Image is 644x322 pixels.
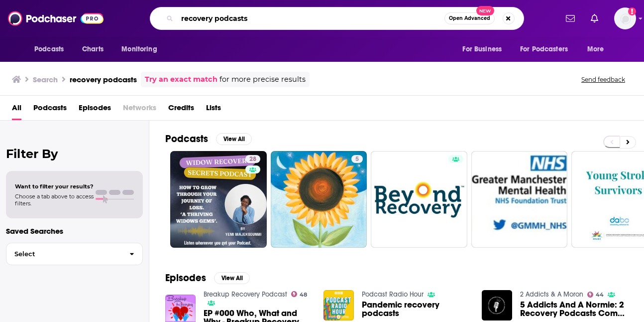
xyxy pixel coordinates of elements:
[170,151,267,248] a: 28
[82,42,104,56] span: Charts
[614,7,636,29] span: Logged in as heidi.egloff
[300,293,307,297] span: 48
[219,74,306,85] span: for more precise results
[514,40,582,59] button: open menu
[70,75,137,84] h3: recovery podcasts
[6,226,143,236] p: Saved Searches
[249,155,256,164] span: 28
[204,290,287,299] a: Breakup Recovery Podcast
[76,40,109,59] a: Charts
[520,301,628,318] a: 5 Addicts And A Normie: 2 Recovery Podcasts Come Together Against Addiction
[15,193,94,207] span: Choose a tab above to access filters.
[476,6,494,15] span: New
[562,10,579,27] a: Show notifications dropdown
[214,272,250,284] button: View All
[33,100,67,120] a: Podcasts
[165,272,250,284] a: EpisodesView All
[6,147,143,161] h2: Filter By
[33,75,58,84] h3: Search
[8,9,104,28] img: Podchaser - Follow, Share and Rate Podcasts
[12,100,21,120] a: All
[206,100,221,120] a: Lists
[444,12,495,24] button: Open AdvancedNew
[123,100,156,120] span: Networks
[628,7,636,15] svg: Add a profile image
[587,42,604,56] span: More
[271,151,367,248] a: 5
[362,301,470,318] a: Pandemic recovery podcasts
[27,40,77,59] button: open menu
[145,74,217,85] a: Try an exact match
[165,133,252,145] a: PodcastsView All
[177,10,444,26] input: Search podcasts, credits, & more...
[168,100,194,120] a: Credits
[121,42,157,56] span: Monitoring
[362,290,424,299] a: Podcast Radio Hour
[114,40,170,59] button: open menu
[455,40,514,59] button: open menu
[165,133,208,145] h2: Podcasts
[351,155,363,163] a: 5
[596,293,604,297] span: 44
[355,155,359,164] span: 5
[587,10,602,27] a: Show notifications dropdown
[165,272,206,284] h2: Episodes
[15,183,94,190] span: Want to filter your results?
[79,100,111,120] a: Episodes
[587,292,604,298] a: 44
[34,42,64,56] span: Podcasts
[449,16,490,21] span: Open Advanced
[245,155,260,163] a: 28
[578,75,628,84] button: Send feedback
[323,290,354,321] img: Pandemic recovery podcasts
[614,7,636,29] button: Show profile menu
[150,7,524,30] div: Search podcasts, credits, & more...
[291,291,308,297] a: 48
[520,42,568,56] span: For Podcasters
[6,243,143,265] button: Select
[6,251,121,257] span: Select
[462,42,502,56] span: For Business
[614,7,636,29] img: User Profile
[482,290,512,321] img: 5 Addicts And A Normie: 2 Recovery Podcasts Come Together Against Addiction
[520,290,583,299] a: 2 Addicts & A Moron
[580,40,617,59] button: open menu
[216,133,252,145] button: View All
